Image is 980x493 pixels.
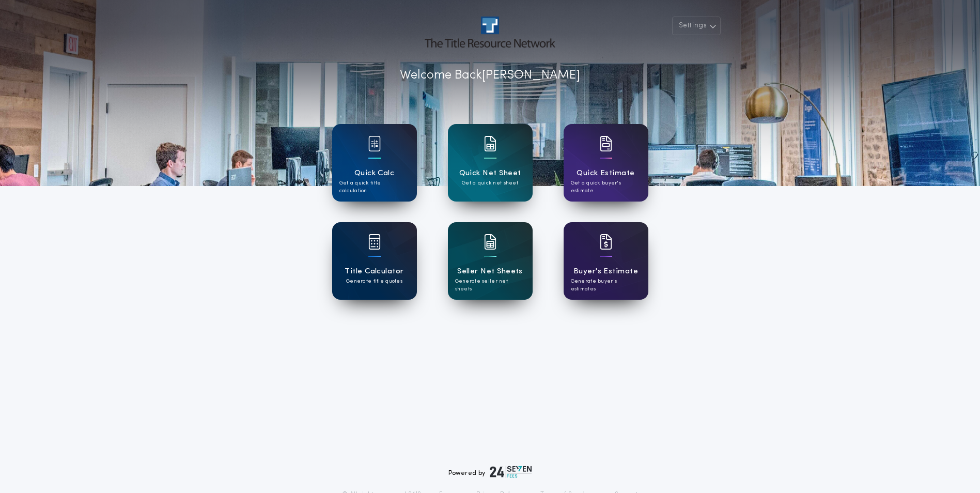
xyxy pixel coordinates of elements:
a: card iconBuyer's EstimateGenerate buyer's estimates [564,222,648,300]
img: card icon [600,136,612,151]
p: Generate buyer's estimates [571,278,641,293]
img: account-logo [425,17,555,48]
h1: Quick Net Sheet [459,167,521,179]
a: card iconQuick CalcGet a quick title calculation [332,124,417,202]
p: Welcome Back [PERSON_NAME] [400,66,580,85]
h1: Quick Calc [354,167,395,179]
img: card icon [484,136,496,151]
p: Generate title quotes [346,278,402,285]
img: card icon [600,234,612,250]
img: card icon [368,136,381,151]
h1: Seller Net Sheets [457,266,523,278]
a: card iconQuick Net SheetGet a quick net sheet [448,124,533,202]
h1: Quick Estimate [577,167,635,179]
button: Settings [672,17,721,35]
p: Generate seller net sheets [455,278,525,293]
p: Get a quick net sheet [462,179,518,187]
div: Powered by [448,466,532,478]
p: Get a quick buyer's estimate [571,179,641,195]
a: card iconSeller Net SheetsGenerate seller net sheets [448,222,533,300]
img: card icon [484,234,496,250]
h1: Buyer's Estimate [573,266,638,278]
p: Get a quick title calculation [339,179,410,195]
a: card iconQuick EstimateGet a quick buyer's estimate [564,124,648,202]
img: card icon [368,234,381,250]
a: card iconTitle CalculatorGenerate title quotes [332,222,417,300]
img: logo [490,466,532,478]
h1: Title Calculator [345,266,403,278]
